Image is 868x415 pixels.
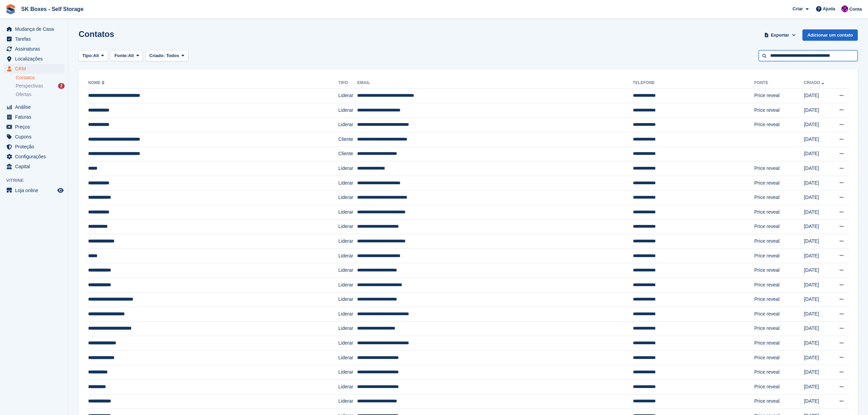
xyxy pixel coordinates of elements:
td: Liderar [338,118,357,132]
td: Price reveal [754,190,804,205]
span: Configurações [15,152,56,161]
td: Liderar [338,394,357,409]
span: Criado: [149,53,165,58]
a: Perspectivas 2 [16,82,65,90]
span: Assinaturas [15,44,56,54]
th: Email [357,78,633,89]
a: menu [3,162,65,171]
td: [DATE] [804,278,831,292]
td: Price reveal [754,176,804,190]
td: [DATE] [804,132,831,147]
span: Perspectivas [16,83,43,89]
td: [DATE] [804,176,831,190]
td: Price reveal [754,89,804,103]
td: [DATE] [804,118,831,132]
a: Ofertas [16,91,65,98]
td: [DATE] [804,263,831,278]
td: Price reveal [754,394,804,409]
img: Mateus Cassange [841,5,848,12]
a: menu [3,186,65,195]
td: [DATE] [804,292,831,307]
td: Liderar [338,365,357,380]
td: Liderar [338,321,357,336]
td: Liderar [338,263,357,278]
td: [DATE] [804,307,831,322]
td: Price reveal [754,350,804,365]
a: menu [3,54,65,64]
td: Liderar [338,219,357,234]
td: Liderar [338,234,357,249]
a: menu [3,122,65,132]
button: Exportar [763,29,797,41]
button: Tipo: All [79,50,108,62]
span: Fonte: [114,52,128,59]
td: Liderar [338,350,357,365]
td: Liderar [338,380,357,394]
th: Fonte [754,78,804,89]
span: Análise [15,102,56,112]
a: menu [3,132,65,142]
a: Criado [804,80,825,85]
td: Price reveal [754,307,804,322]
span: All [93,52,99,59]
td: Price reveal [754,380,804,394]
span: Criar [792,5,803,12]
td: Price reveal [754,278,804,292]
td: Liderar [338,176,357,190]
td: Liderar [338,205,357,219]
td: [DATE] [804,380,831,394]
td: [DATE] [804,321,831,336]
td: Price reveal [754,103,804,118]
td: [DATE] [804,350,831,365]
span: Loja online [15,186,56,195]
td: [DATE] [804,249,831,263]
a: menu [3,44,65,54]
td: [DATE] [804,190,831,205]
td: Liderar [338,336,357,351]
td: Price reveal [754,249,804,263]
a: Contatos [16,75,65,81]
span: Todos [166,53,179,58]
span: Ajuda [823,5,835,12]
td: Liderar [338,278,357,292]
td: [DATE] [804,219,831,234]
td: Liderar [338,292,357,307]
td: [DATE] [804,205,831,219]
span: Preços [15,122,56,132]
span: Exportar [771,32,789,39]
td: [DATE] [804,394,831,409]
span: Vitrine [6,177,68,184]
span: Faturas [15,112,56,122]
td: Price reveal [754,336,804,351]
span: Cupons [15,132,56,142]
a: menu [3,34,65,44]
td: [DATE] [804,89,831,103]
span: Tipo: [82,52,93,59]
span: CRM [15,64,56,73]
span: Conta [849,6,862,13]
a: Adicionar um contato [802,29,858,41]
td: Liderar [338,103,357,118]
span: Tarefas [15,34,56,44]
div: 2 [58,83,65,89]
td: Cliente [338,147,357,161]
span: Localizações [15,54,56,64]
a: Nome [88,80,106,85]
a: menu [3,152,65,161]
th: Tipo [338,78,357,89]
button: Criado: Todos [146,50,188,62]
td: Price reveal [754,161,804,176]
td: Cliente [338,132,357,147]
a: menu [3,24,65,34]
td: Liderar [338,307,357,322]
td: Price reveal [754,205,804,219]
td: [DATE] [804,336,831,351]
td: Liderar [338,249,357,263]
td: [DATE] [804,234,831,249]
img: stora-icon-8386f47178a22dfd0bd8f6a31ec36ba5ce8667c1dd55bd0f319d3a0aa187defe.svg [5,4,16,14]
span: Ofertas [16,91,31,98]
td: Price reveal [754,292,804,307]
a: menu [3,112,65,122]
h1: Contatos [79,29,114,39]
td: Price reveal [754,365,804,380]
